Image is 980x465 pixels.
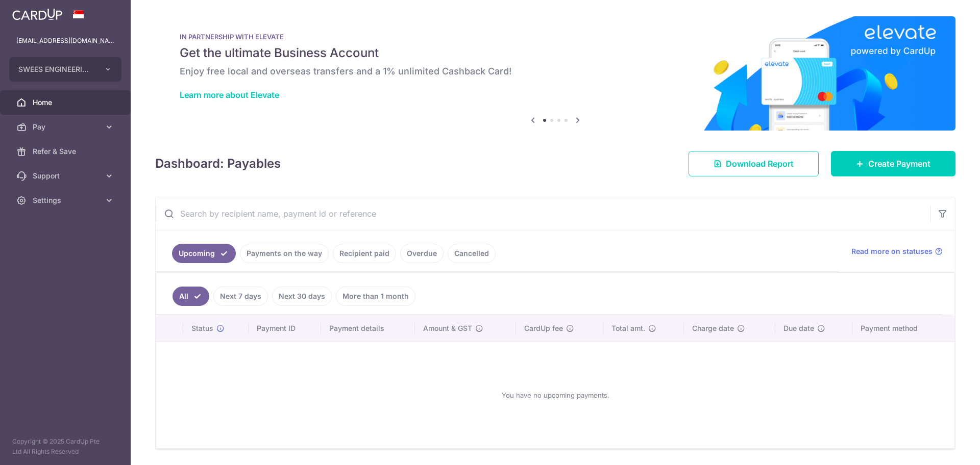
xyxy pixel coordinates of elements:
[9,57,121,82] button: SWEES ENGINEERING CO (PTE.) LTD.
[831,151,955,176] a: Create Payment
[448,244,496,263] a: Cancelled
[321,315,415,342] th: Payment details
[611,323,645,333] span: Total amt.
[33,122,100,132] span: Pay
[156,197,930,230] input: Search by recipient name, payment id or reference
[180,45,931,61] h5: Get the ultimate Business Account
[33,195,100,205] span: Settings
[400,244,444,263] a: Overdue
[180,90,279,100] a: Learn more about Elevate
[915,434,970,460] iframe: Opens a widget where you can find more information
[423,323,472,333] span: Amount & GST
[33,171,100,181] span: Support
[155,154,281,173] h4: Dashboard: Payables
[851,246,933,256] span: Read more on statuses
[33,146,100,157] span: Refer & Save
[173,287,209,306] a: All
[689,151,819,176] a: Download Report
[33,97,100,108] span: Home
[155,16,955,131] img: Renovation banner
[213,287,268,306] a: Next 7 days
[852,315,954,342] th: Payment method
[16,36,114,46] p: [EMAIL_ADDRESS][DOMAIN_NAME]
[180,65,931,77] h6: Enjoy free local and overseas transfers and a 1% unlimited Cashback Card!
[18,64,94,74] span: SWEES ENGINEERING CO (PTE.) LTD.
[692,323,734,333] span: Charge date
[172,244,236,263] a: Upcoming
[333,244,396,263] a: Recipient paid
[168,350,942,440] div: You have no upcoming payments.
[272,287,332,306] a: Next 30 days
[524,323,563,333] span: CardUp fee
[851,246,943,256] a: Read more on statuses
[249,315,321,342] th: Payment ID
[726,158,794,170] span: Download Report
[336,287,415,306] a: More than 1 month
[240,244,329,263] a: Payments on the way
[12,8,62,20] img: CardUp
[191,323,213,333] span: Status
[868,158,930,170] span: Create Payment
[180,33,931,41] p: IN PARTNERSHIP WITH ELEVATE
[783,323,814,333] span: Due date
